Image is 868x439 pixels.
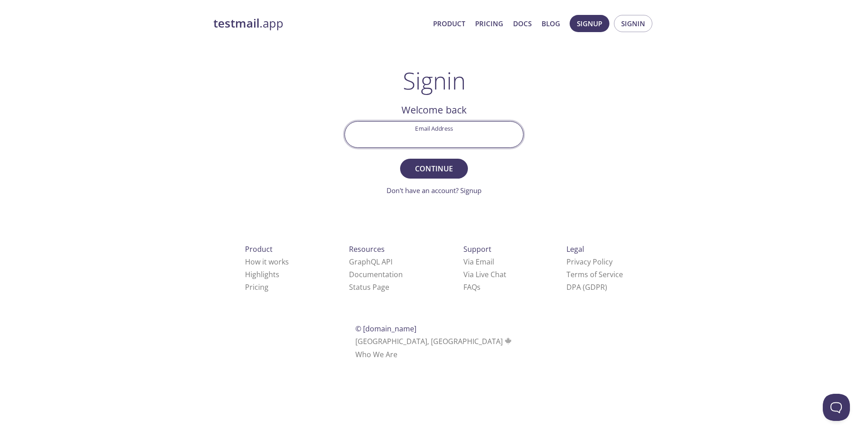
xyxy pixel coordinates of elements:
a: Don't have an account? Signup [387,186,481,195]
span: [GEOGRAPHIC_DATA], [GEOGRAPHIC_DATA] [355,336,513,346]
a: How it works [245,257,289,267]
span: Resources [349,244,385,254]
span: Product [245,244,273,254]
h2: Welcome back [344,102,524,118]
a: DPA (GDPR) [566,282,607,292]
strong: testmail [213,15,259,31]
span: Signup [577,18,602,29]
a: Who We Are [355,349,397,359]
span: Continue [410,162,458,175]
span: © [DOMAIN_NAME] [355,324,416,334]
a: Terms of Service [566,269,623,279]
a: Via Live Chat [463,269,506,279]
span: s [477,282,481,292]
button: Signin [614,15,652,32]
a: Privacy Policy [566,257,613,267]
button: Continue [400,159,468,179]
a: Blog [542,18,560,29]
a: Docs [513,18,532,29]
span: Legal [566,244,584,254]
a: Status Page [349,282,389,292]
a: testmail.app [213,16,426,31]
a: Documentation [349,269,403,279]
iframe: Help Scout Beacon - Open [823,394,850,421]
span: Support [463,244,491,254]
a: GraphQL API [349,257,392,267]
a: Pricing [475,18,503,29]
span: Signin [621,18,645,29]
a: FAQ [463,282,481,292]
h1: Signin [403,67,466,94]
a: Pricing [245,282,269,292]
a: Highlights [245,269,279,279]
a: Via Email [463,257,494,267]
button: Signup [570,15,609,32]
a: Product [433,18,465,29]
